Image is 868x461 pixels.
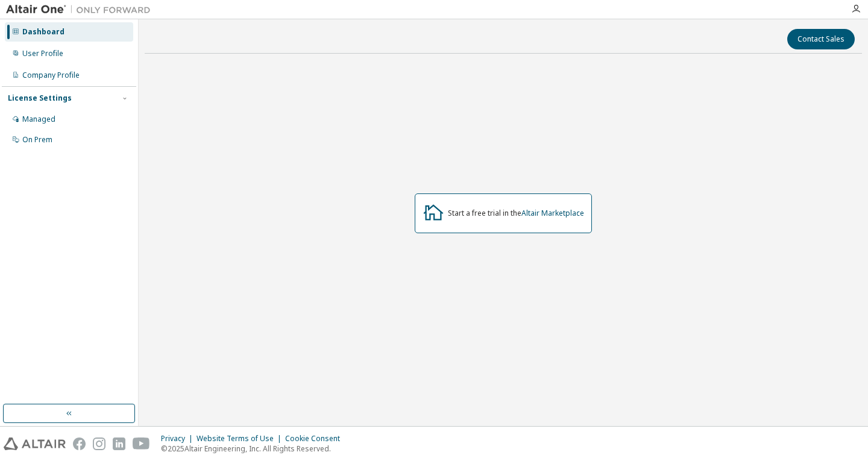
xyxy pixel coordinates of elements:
[161,434,197,444] div: Privacy
[22,71,80,80] div: Company Profile
[6,4,157,16] img: Altair One
[285,434,347,444] div: Cookie Consent
[4,437,66,450] img: altair_logo.svg
[93,437,105,450] img: instagram.svg
[133,437,150,450] img: youtube.svg
[22,27,64,37] div: Dashboard
[22,135,52,145] div: On Prem
[197,434,285,444] div: Website Terms of Use
[73,437,86,450] img: facebook.svg
[161,444,347,454] p: © 2025 Altair Engineering, Inc. All Rights Reserved.
[521,208,584,218] a: Altair Marketplace
[113,437,125,450] img: linkedin.svg
[787,29,855,49] button: Contact Sales
[448,209,584,218] div: Start a free trial in the
[22,49,63,58] div: User Profile
[8,93,72,103] div: License Settings
[22,114,55,124] div: Managed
